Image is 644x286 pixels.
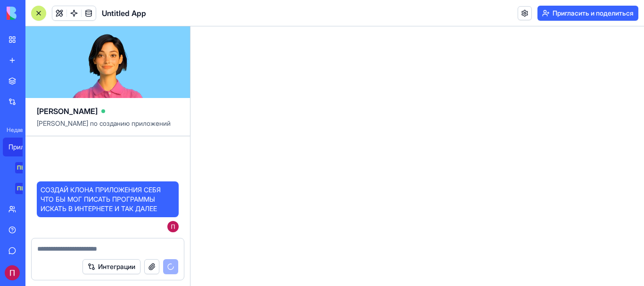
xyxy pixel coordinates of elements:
[37,106,98,116] font: [PERSON_NAME]
[8,143,91,151] font: Приложение без названия
[41,186,161,212] font: СОЗДАЙ КЛОНА ПРИЛОЖЕНИЯ СЕБЯ ЧТО БЫ МОГ ПИСАТЬ ПРОГРАММЫ ИСКАТЬ В ИНТЕРНЕТЕ И ТАК ДАЛЕЕ
[5,265,20,280] img: ACg8ocKcKd3nqjibGfIOym2Vp2kZMs4kXcCrjrNyTFK7y2iNC6BJqw=s96-c
[537,6,638,21] button: Пригласить и поделиться
[102,8,146,19] span: Untitled App
[3,179,41,198] a: ПЫТАТЬСЯ
[17,185,49,192] font: ПЫТАТЬСЯ
[17,164,49,171] font: ПЫТАТЬСЯ
[37,119,171,127] font: [PERSON_NAME] по созданию приложений
[83,259,140,274] button: Интеграции
[3,138,41,156] a: Приложение без названия
[7,7,65,20] img: логотип
[3,158,41,177] a: ПЫТАТЬСЯ
[167,221,179,232] img: ACg8ocKcKd3nqjibGfIOym2Vp2kZMs4kXcCrjrNyTFK7y2iNC6BJqw=s96-c
[7,126,33,133] font: Недавний
[553,9,634,17] font: Пригласить и поделиться
[98,262,135,270] font: Интеграции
